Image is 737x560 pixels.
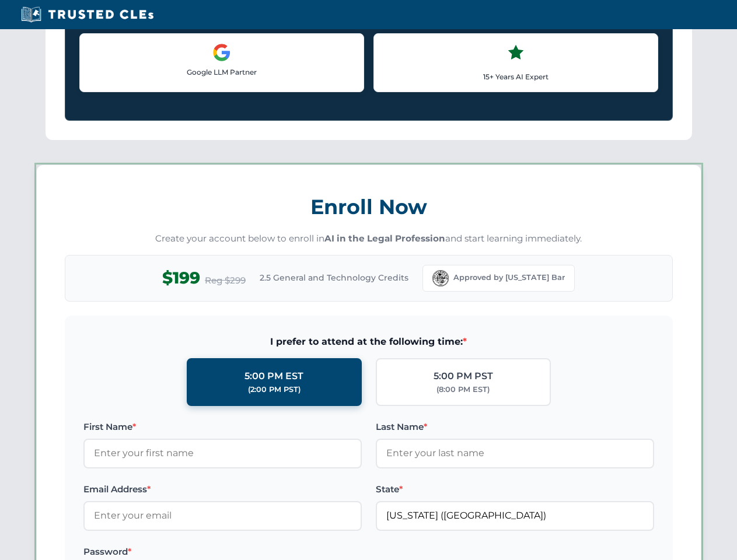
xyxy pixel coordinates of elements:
p: Google LLM Partner [89,66,354,78]
div: (8:00 PM EST) [436,384,490,395]
img: Florida Bar [432,270,449,286]
label: State [376,482,654,496]
input: Enter your first name [83,439,362,468]
div: (2:00 PM PST) [248,384,301,395]
input: Enter your last name [376,439,654,468]
div: 5:00 PM EST [244,369,303,384]
label: Last Name [376,420,654,434]
input: Enter your email [83,501,362,530]
label: Password [83,545,362,559]
label: First Name [83,420,362,434]
span: I prefer to attend at the following time: [83,334,654,349]
span: Approved by [US_STATE] Bar [453,272,565,283]
strong: AI in the Legal Profession [324,233,445,244]
span: 2.5 General and Technology Credits [260,271,408,284]
label: Email Address [83,482,362,496]
input: Florida (FL) [376,501,654,530]
span: $199 [162,265,200,291]
img: Google [212,43,231,62]
p: Create your account below to enroll in and start learning immediately. [65,232,673,246]
h3: Enroll Now [65,188,673,225]
div: 5:00 PM PST [434,369,493,384]
p: 15+ Years AI Expert [383,71,648,82]
span: Reg $299 [205,274,246,288]
img: Trusted CLEs [18,6,157,23]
